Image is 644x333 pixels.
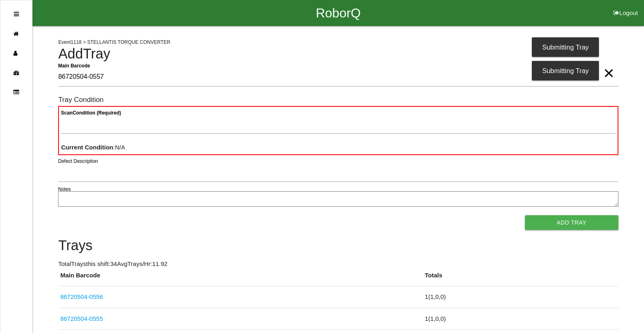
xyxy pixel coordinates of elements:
[58,271,423,286] th: Main Barcode
[58,158,98,165] label: Defect Description
[58,238,618,253] h4: Trays
[60,315,103,322] a: 86720504-0555
[58,96,618,104] h6: Tray Condition
[14,4,19,24] div: Open
[60,293,103,300] a: 86720504-0556
[61,144,125,151] span: : N/A
[532,37,599,57] div: Submitting Tray
[532,61,599,80] div: Submitting Tray
[525,215,618,230] button: Add Tray
[423,286,618,308] td: 1 ( 1 , 0 , 0 )
[58,186,71,193] label: Notes
[423,308,618,330] td: 1 ( 1 , 0 , 0 )
[603,57,614,73] span: Clear Input
[58,68,618,86] input: Required
[58,46,618,62] h4: Add Tray
[58,39,170,45] span: Event 1118 > STELLANTIS TORQUE CONVERTER
[423,271,618,286] th: Totals
[58,63,90,68] b: Main Barcode
[61,144,113,151] b: Current Condition
[58,259,618,269] p: Total Trays this shift: 34 Avg Trays /Hr: 11.92
[61,110,121,116] b: Scan Condition (Required)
